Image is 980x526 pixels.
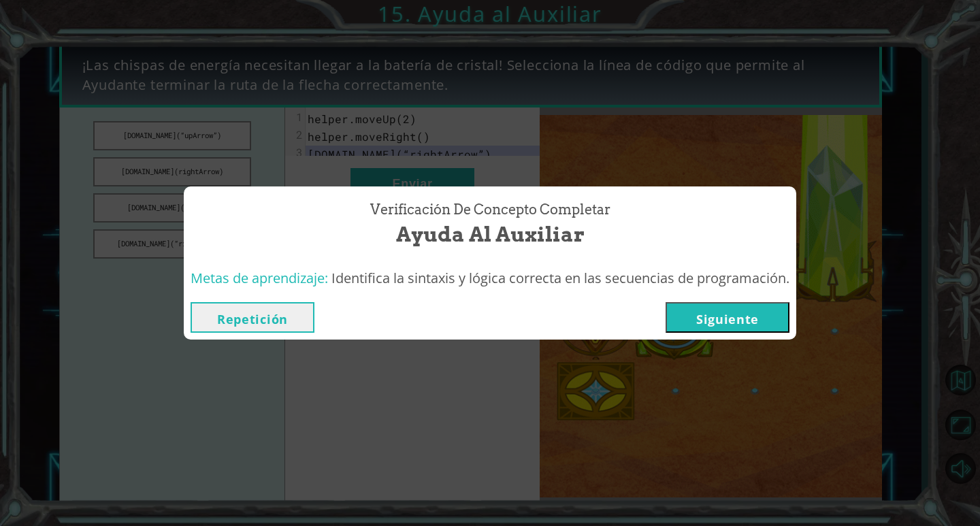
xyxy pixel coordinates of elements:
span: Ayuda al Auxiliar [396,220,585,249]
button: Repetición [191,302,314,333]
span: Metas de aprendizaje: [191,269,328,287]
span: Verificación de Concepto Completar [370,200,610,220]
button: Siguiente [666,302,789,333]
span: Identifica la sintaxis y lógica correcta en las secuencias de programación. [331,269,789,287]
